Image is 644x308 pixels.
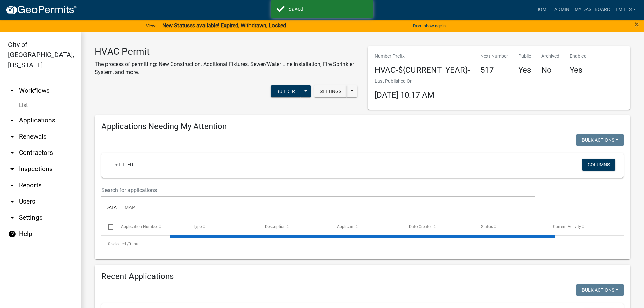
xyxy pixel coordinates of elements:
button: Settings [314,85,347,97]
strong: New Statuses available! Expired, Withdrawn, Locked [162,22,286,29]
button: Close [635,20,639,28]
span: Status [481,224,493,229]
h4: 517 [480,65,508,75]
button: Columns [582,159,615,171]
i: arrow_drop_down [8,133,16,141]
span: Application Number [121,224,158,229]
i: arrow_drop_down [8,214,16,222]
span: [DATE] 10:17 AM [375,90,434,100]
div: Saved! [288,5,368,13]
h3: HVAC Permit [95,46,358,57]
i: arrow_drop_down [8,197,16,206]
span: Date Created [409,224,433,229]
button: Don't show again [410,20,448,31]
datatable-header-cell: Select [101,218,114,235]
h4: Yes [518,65,531,75]
i: arrow_drop_down [8,181,16,189]
datatable-header-cell: Date Created [403,218,475,235]
span: Type [193,224,202,229]
datatable-header-cell: Current Activity [547,218,619,235]
p: Archived [541,53,559,60]
p: Enabled [570,53,587,60]
p: Public [518,53,531,60]
datatable-header-cell: Type [186,218,258,235]
div: 0 total [101,236,624,253]
a: Home [533,3,552,16]
a: View [143,20,158,31]
span: 0 selected / [108,242,129,246]
p: Number Prefix [375,53,470,60]
a: Admin [552,3,572,16]
i: arrow_drop_down [8,165,16,173]
a: My Dashboard [572,3,613,16]
a: Data [101,197,121,219]
h4: Yes [570,65,587,75]
span: Applicant [337,224,355,229]
h4: Applications Needing My Attention [101,122,624,132]
button: Bulk Actions [576,284,624,296]
h4: HVAC-${CURRENT_YEAR}- [375,65,470,75]
span: Description [265,224,286,229]
datatable-header-cell: Description [259,218,331,235]
p: Next Number [480,53,508,60]
a: Map [121,197,139,219]
datatable-header-cell: Applicant [331,218,403,235]
button: Bulk Actions [576,134,624,146]
i: help [8,230,16,238]
a: lmills [613,3,639,16]
span: Current Activity [553,224,581,229]
p: Last Published On [375,78,434,85]
span: × [635,20,639,29]
a: + Filter [110,159,139,171]
input: Search for applications [101,183,535,197]
p: The process of permitting: New Construction, Additional Fixtures, Sewer/Water Line Installation, ... [95,60,358,76]
datatable-header-cell: Status [475,218,547,235]
i: arrow_drop_down [8,116,16,124]
h4: Recent Applications [101,271,624,281]
button: Builder [271,85,301,97]
i: arrow_drop_up [8,87,16,95]
i: arrow_drop_down [8,149,16,157]
datatable-header-cell: Application Number [114,218,186,235]
h4: No [541,65,559,75]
